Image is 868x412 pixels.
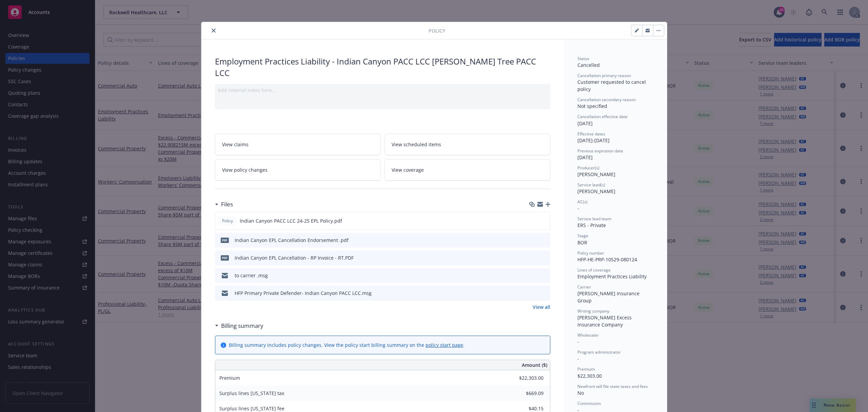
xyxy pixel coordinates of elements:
a: policy start page [426,342,463,348]
a: View claims [215,134,381,155]
h3: Files [221,200,233,209]
button: download file [530,217,536,224]
span: [PERSON_NAME] Excess Insurance Company [577,314,633,328]
button: download file [531,254,536,261]
span: Cancellation primary reason [577,73,631,78]
div: Employment Practices Liability [577,273,653,280]
div: Billing summary includes policy changes. View the policy start billing summary on the . [229,341,465,349]
div: Indian Canyon EPL Cancellation Endorsement .pdf [235,237,349,244]
span: Cancelled [577,62,600,68]
a: View policy changes [215,159,381,181]
span: - [577,355,579,362]
span: Surplus lines [US_STATE] tax [219,390,284,396]
span: [PERSON_NAME] [577,188,615,194]
span: View claims [222,141,249,148]
span: Not specified [577,103,607,109]
button: download file [531,237,536,244]
span: [PERSON_NAME] Insurance Group [577,290,641,304]
div: Files [215,200,233,209]
span: Newfront will file state taxes and fees [577,383,648,389]
span: Commission [577,400,601,406]
span: Indian Canyon PACC LCC 24-25 EPL Policy.pdf [240,217,342,224]
span: Premium [219,375,240,381]
div: [DATE] - [DATE] [577,131,653,144]
input: 0.00 [504,388,548,398]
div: HFP Primary Private Defender- Indian Canyon PACC LCC.msg [235,289,372,297]
span: Amount ($) [522,361,547,369]
span: [DATE] [577,120,593,127]
a: View scheduled items [384,134,550,155]
button: preview file [541,289,548,297]
button: close [210,26,218,35]
span: Wholesaler [577,332,599,338]
span: AC(s) [577,199,588,205]
h3: Billing summary [221,321,263,330]
span: Cancellation effective date [577,114,628,119]
button: download file [531,289,536,297]
span: Carrier [577,284,591,290]
span: View scheduled items [392,141,441,148]
button: preview file [541,254,548,261]
button: preview file [541,237,548,244]
span: Producer(s) [577,165,599,171]
span: Previous expiration date [577,148,623,154]
span: Effective dates [577,131,605,137]
span: Writing company [577,308,609,314]
span: Lines of coverage [577,267,611,273]
span: Service lead team [577,216,611,222]
div: Indian Canyon EPL Cancellation - RP Invoice - RT.PDF [235,254,354,261]
input: 0.00 [504,373,548,383]
span: Program administrator [577,349,621,355]
span: Policy [221,218,234,224]
span: - [577,338,579,345]
button: preview file [541,217,547,224]
span: Premium [577,366,595,372]
span: View policy changes [222,166,268,173]
span: HFP-HE-PRP-10529-080124 [577,256,637,263]
a: View coverage [384,159,550,181]
button: preview file [541,272,548,279]
span: [DATE] [577,154,593,161]
a: View all [533,303,550,311]
span: PDF [221,255,229,260]
span: Policy number [577,250,604,256]
span: pdf [221,238,229,243]
span: Surplus lines [US_STATE] fee [219,405,284,412]
span: No [577,390,584,396]
span: Cancellation secondary reason [577,97,636,102]
span: Policy [429,27,445,34]
span: View coverage [392,166,424,173]
div: Employment Practices Liability - Indian Canyon PACC LCC [PERSON_NAME] Tree PACC LCC [215,56,550,78]
span: [PERSON_NAME] [577,171,615,177]
span: Status [577,56,589,61]
div: Add internal notes here... [218,87,548,94]
span: BOR [577,239,587,246]
span: Service lead(s) [577,182,605,188]
div: to carrier .msg [235,272,268,279]
span: Customer requested to cancel policy [577,79,647,92]
button: download file [531,272,536,279]
span: ERS - Private [577,222,606,228]
span: $22,303.00 [577,373,602,379]
span: - [577,205,579,211]
span: Stage [577,233,588,239]
div: Billing summary [215,321,263,330]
